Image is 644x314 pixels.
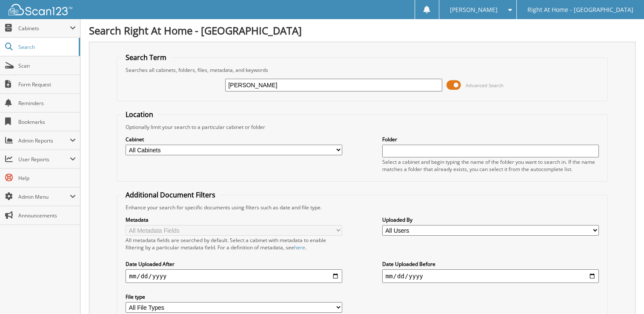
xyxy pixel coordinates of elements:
label: Date Uploaded Before [382,260,599,268]
legend: Location [121,110,157,119]
div: Enhance your search for specific documents using filters such as date and file type. [121,204,603,211]
div: Select a cabinet and begin typing the name of the folder you want to search in. If the name match... [382,158,599,173]
span: Right At Home - [GEOGRAPHIC_DATA] [527,7,633,12]
span: Cabinets [18,25,70,32]
span: [PERSON_NAME] [450,7,498,12]
label: Uploaded By [382,216,599,223]
span: Search [18,43,74,51]
label: File type [126,293,342,300]
input: start [126,269,342,283]
input: end [382,269,599,283]
label: Date Uploaded After [126,260,342,268]
span: Admin Menu [18,193,70,200]
h1: Search Right At Home - [GEOGRAPHIC_DATA] [89,23,635,37]
label: Metadata [126,216,342,223]
span: Reminders [18,100,76,107]
span: Admin Reports [18,137,70,144]
a: here [294,244,305,251]
span: User Reports [18,156,70,163]
div: Searches all cabinets, folders, files, metadata, and keywords [121,66,603,74]
span: Bookmarks [18,118,76,126]
legend: Search Term [121,53,171,62]
img: scan123-logo-white.svg [9,4,72,15]
span: Advanced Search [466,82,504,88]
div: All metadata fields are searched by default. Select a cabinet with metadata to enable filtering b... [126,237,342,251]
span: Help [18,174,76,182]
legend: Additional Document Filters [121,190,220,200]
label: Folder [382,136,599,143]
span: Announcements [18,212,76,219]
span: Scan [18,62,76,69]
iframe: Chat Widget [601,273,644,314]
label: Cabinet [126,136,342,143]
div: Optionally limit your search to a particular cabinet or folder [121,123,603,131]
span: Form Request [18,81,76,88]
